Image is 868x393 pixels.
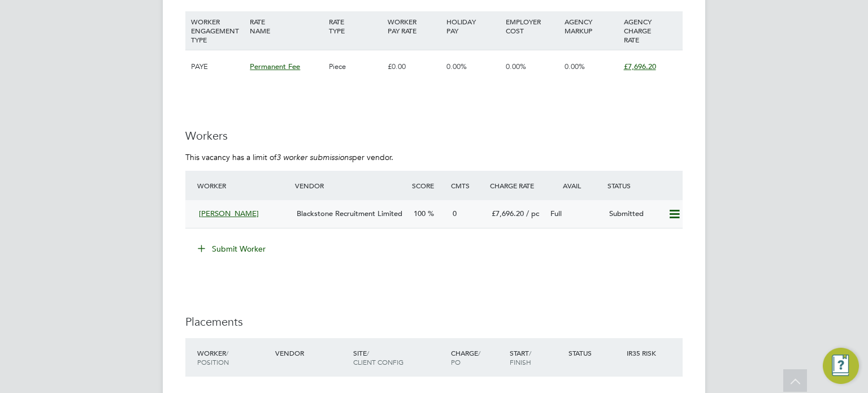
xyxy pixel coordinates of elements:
button: Engage Resource Center [823,348,859,384]
div: AGENCY MARKUP [562,11,620,41]
h3: Placements [185,314,683,329]
span: Permanent Fee [250,62,300,71]
span: £7,696.20 [624,62,656,71]
div: Worker [194,175,292,196]
span: / pc [526,209,539,218]
span: / Finish [510,348,531,366]
div: Site [350,343,448,372]
span: 0.00% [446,62,467,71]
div: EMPLOYER COST [503,11,562,41]
div: Charge Rate [487,175,546,196]
span: 0.00% [565,62,585,71]
h3: Workers [185,128,683,143]
span: £7,696.20 [492,209,524,218]
div: Start [507,343,566,372]
div: Charge [448,343,507,372]
div: RATE NAME [247,11,325,41]
div: Score [409,175,448,196]
div: WORKER PAY RATE [385,11,444,41]
div: PAYE [188,50,247,83]
div: IR35 Risk [624,343,663,363]
span: / PO [451,348,480,366]
div: Vendor [272,343,350,363]
div: WORKER ENGAGEMENT TYPE [188,11,247,50]
div: Cmts [448,175,487,196]
em: 3 worker submissions [276,152,352,162]
div: Status [605,175,683,196]
p: This vacancy has a limit of per vendor. [185,152,683,162]
div: Worker [194,343,272,372]
div: RATE TYPE [326,11,385,41]
span: 100 [414,209,426,218]
span: Blackstone Recruitment Limited [297,209,402,218]
div: Avail [546,175,605,196]
div: AGENCY CHARGE RATE [621,11,680,50]
span: / Client Config [353,348,403,366]
div: Status [566,343,624,363]
span: 0 [453,209,457,218]
span: [PERSON_NAME] [199,209,259,218]
span: / Position [197,348,229,366]
div: £0.00 [385,50,444,83]
div: HOLIDAY PAY [444,11,502,41]
span: 0.00% [506,62,526,71]
div: Piece [326,50,385,83]
span: Full [550,209,562,218]
div: Vendor [292,175,409,196]
div: Submitted [605,205,663,223]
button: Submit Worker [190,240,275,258]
